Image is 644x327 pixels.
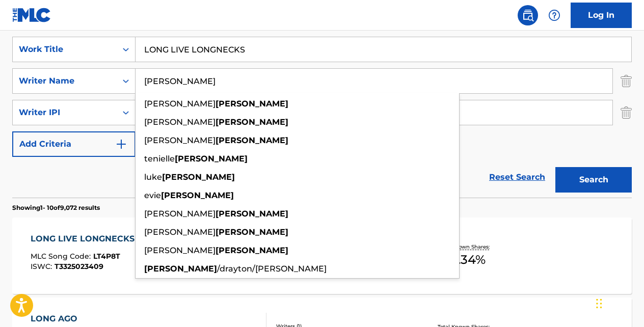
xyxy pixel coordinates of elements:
a: LONG LIVE LONGNECKSMLC Song Code:LT4P8TISWC:T3325023409Writers (3)[PERSON_NAME], [PERSON_NAME], [... [12,217,632,294]
span: [PERSON_NAME] [144,135,216,145]
img: MLC Logo [12,8,51,22]
span: [PERSON_NAME] [144,99,216,108]
span: ISWC : [31,262,55,271]
p: Showing 1 - 10 of 9,072 results [12,203,100,212]
span: [PERSON_NAME] [144,246,216,255]
div: Drag [596,288,602,319]
div: LONG LIVE LONGNECKS [31,233,140,245]
form: Search Form [12,37,632,198]
span: evie [144,190,161,200]
a: Public Search [518,5,538,25]
strong: [PERSON_NAME] [216,246,288,255]
strong: [PERSON_NAME] [162,172,235,182]
span: luke [144,172,162,182]
button: Add Criteria [12,131,136,157]
span: LT4P8T [93,252,120,261]
strong: [PERSON_NAME] [216,227,288,237]
span: T3325023409 [55,262,103,271]
div: LONG AGO [31,313,122,325]
strong: [PERSON_NAME] [144,264,217,274]
strong: [PERSON_NAME] [216,117,288,127]
a: Log In [571,3,632,28]
span: [PERSON_NAME] [144,117,216,127]
img: Delete Criterion [621,68,632,94]
span: /drayton/[PERSON_NAME] [217,264,327,274]
img: Delete Criterion [621,100,632,125]
strong: [PERSON_NAME] [216,99,288,108]
img: help [548,9,560,21]
div: Writer IPI [19,106,111,119]
strong: [PERSON_NAME] [216,135,288,145]
div: Help [544,5,565,25]
span: MLC Song Code : [31,252,93,261]
button: Search [555,167,632,193]
iframe: Chat Widget [593,278,644,327]
span: 33.34 % [444,251,486,269]
span: tenielle [144,154,175,163]
strong: [PERSON_NAME] [175,154,248,163]
span: [PERSON_NAME] [144,209,216,219]
a: Reset Search [484,166,550,188]
p: Total Known Shares: [438,243,492,251]
span: [PERSON_NAME] [144,227,216,237]
strong: [PERSON_NAME] [216,209,288,219]
div: Writer Name [19,75,111,87]
div: Work Title [19,43,111,56]
img: 9d2ae6d4665cec9f34b9.svg [115,138,127,150]
strong: [PERSON_NAME] [161,190,234,200]
img: search [522,9,534,21]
